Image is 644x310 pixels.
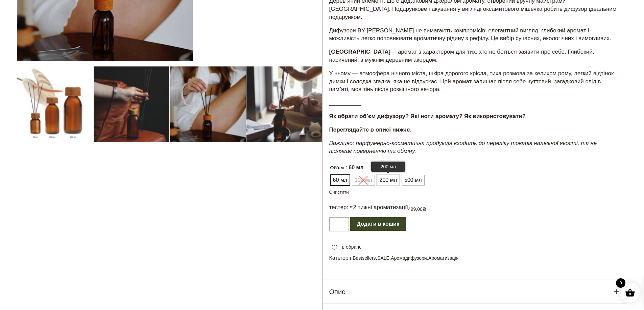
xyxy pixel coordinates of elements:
h5: Опис [329,287,345,297]
strong: Переглядайте в описі нижче [329,126,410,133]
p: Дифузори BY [PERSON_NAME] не вимагають компромісів: елегантний вигляд, глибокий аромат і можливіс... [329,27,621,43]
p: У ньому — атмосфера нічного міста, шкіра дорогого крісла, тиха розмова за келихом рому, легкий ві... [329,69,621,93]
img: unfavourite.svg [332,245,337,250]
a: Аромадифузори [391,255,427,261]
span: 500 мл [403,175,423,186]
span: Категорії: , , , [329,254,621,262]
em: Важливо: парфумерно-косметична продукція входить до переліку товарів належної якості, та не підля... [329,140,597,154]
a: Ароматизація [428,255,458,261]
ul: Об'єм [329,174,426,187]
p: . [329,126,621,134]
span: : 60 мл [345,162,363,173]
p: __________ [329,99,621,107]
a: в обране [329,244,364,251]
span: 0 [616,278,625,288]
span: ₴ [423,206,426,212]
p: тестер: ≈2 тижні ароматизації [329,203,408,212]
strong: Як обрати обʼєм дифузору? Які ноти аромату? Як використовувати? [329,113,526,119]
strong: [GEOGRAPHIC_DATA] [329,49,391,55]
a: SALE [377,255,389,261]
li: 500 мл [402,175,424,185]
span: в обране [342,244,362,251]
input: Кількість товару [329,217,349,231]
li: 200 мл [377,175,399,185]
p: — аромат з характером для тих, хто не боїться заявити про себе. Глибокий, насичений, з мужнім дер... [329,48,621,64]
li: 60 мл [331,175,350,185]
bdi: 499,00 [408,206,426,212]
a: Очистити [329,190,349,195]
a: Bestsellers [353,255,376,261]
span: 200 мл [378,175,399,186]
label: Об'єм [330,162,344,173]
span: 60 мл [331,175,349,186]
button: Додати в кошик [350,217,406,231]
